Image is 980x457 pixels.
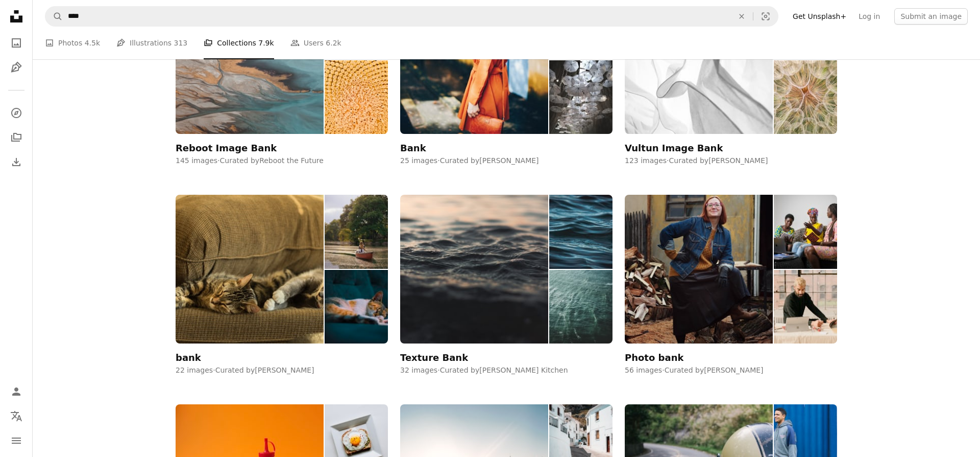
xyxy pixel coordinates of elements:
[6,406,27,426] button: Language
[45,6,778,27] form: Find visuals sitewide
[325,60,388,134] img: photo-1531736093716-27225c891510
[45,27,100,59] a: Photos 4.5k
[176,365,388,376] div: 22 images · Curated by [PERSON_NAME]
[326,37,341,49] span: 6.2k
[894,8,968,25] button: Submit an image
[549,270,612,344] img: photo-1520776174717-a1ea0e6069df
[852,8,886,25] a: Log in
[174,37,188,49] span: 313
[6,127,27,148] a: Collections
[625,156,837,166] div: 123 images · Curated by [PERSON_NAME]
[400,195,612,363] a: Texture Bank
[176,156,388,166] div: 145 images · Curated by Reboot the Future
[753,7,778,26] button: Visual search
[400,365,612,376] div: 32 images · Curated by [PERSON_NAME] Kitchen
[6,430,27,451] button: Menu
[290,27,341,59] a: Users 6.2k
[774,195,837,269] img: photo-1655720357872-ce227e4164ba
[176,142,277,154] div: Reboot Image Bank
[625,365,837,376] div: 56 images · Curated by [PERSON_NAME]
[625,195,837,363] a: Photo bank
[176,195,324,344] img: photo-1514511745018-1a24bf434b6c
[176,195,388,363] a: bank
[6,381,27,402] a: Log in / Sign up
[6,152,27,172] a: Download History
[787,8,852,25] a: Get Unsplash+
[400,195,548,344] img: photo-1536318015590-7bf4095a08a0
[625,352,683,364] div: Photo bank
[400,352,468,364] div: Texture Bank
[549,60,612,134] img: photo-1546447741-78bab8415c93
[6,33,27,53] a: Photos
[774,60,837,134] img: photo-1561148493-89acae53e6a1
[774,270,837,344] img: photo-1648747067019-2d1f961d3481
[400,142,426,154] div: Bank
[325,195,388,269] img: photo-1504106479735-824a365a337a
[6,6,27,29] a: Home — Unsplash
[325,270,388,344] img: photo-1568162289961-541a7d3c627e
[625,195,773,344] img: photo-1521755985926-3433a1d0a769
[176,352,201,364] div: bank
[549,195,612,269] img: photo-1498898733745-c8c6df58e4ba
[45,7,63,26] button: Search Unsplash
[116,27,187,59] a: Illustrations 313
[85,37,100,49] span: 4.5k
[6,57,27,78] a: Illustrations
[730,7,753,26] button: Clear
[6,103,27,123] a: Explore
[400,156,612,166] div: 25 images · Curated by [PERSON_NAME]
[625,142,723,154] div: Vultun Image Bank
